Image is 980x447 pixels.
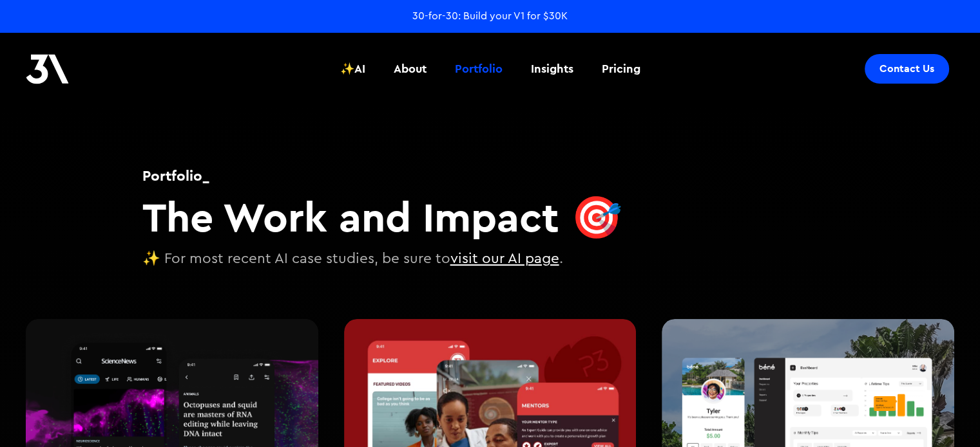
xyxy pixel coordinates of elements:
[386,45,434,93] a: About
[142,192,622,242] h2: The Work and Impact 🎯
[450,251,559,266] a: visit our AI page
[523,45,581,93] a: Insights
[602,60,640,77] div: Pricing
[531,60,573,77] div: Insights
[142,165,622,186] h1: Portfolio_
[879,62,934,75] div: Contact Us
[447,45,510,93] a: Portfolio
[332,45,373,93] a: ✨AI
[455,60,503,77] div: Portfolio
[412,9,568,23] a: 30-for-30: Build your V1 for $30K
[394,60,427,77] div: About
[594,45,648,93] a: Pricing
[865,54,949,84] a: Contact Us
[142,248,622,270] p: ✨ For most recent AI case studies, be sure to .
[340,60,365,77] div: ✨AI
